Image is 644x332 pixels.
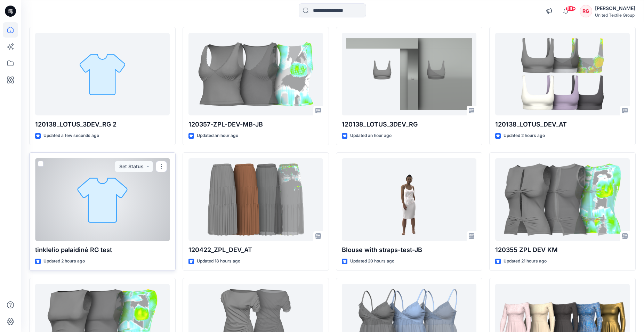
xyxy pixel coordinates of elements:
p: Updated 2 hours ago [504,132,545,139]
div: RG [580,5,592,17]
p: Updated 2 hours ago [43,258,85,265]
a: tinklelio palaidinė RG test [35,158,170,241]
a: 120138_LOTUS_3DEV_RG 2 [35,33,170,116]
a: 120138_LOTUS_3DEV_RG [342,33,476,116]
a: 120138_LOTUS_DEV_AT [495,33,630,116]
p: 120355 ZPL DEV KM [495,245,630,255]
p: Updated an hour ago [350,132,392,139]
a: 120422_ZPL_DEV_AT [188,158,323,241]
p: 120357-ZPL-DEV-MB-JB [188,120,323,129]
a: 120355 ZPL DEV KM [495,158,630,241]
p: Updated a few seconds ago [43,132,99,139]
a: 120357-ZPL-DEV-MB-JB [188,33,323,116]
div: United Textile Group [595,13,635,18]
p: 120422_ZPL_DEV_AT [188,245,323,255]
p: Updated 21 hours ago [504,258,547,265]
div: [PERSON_NAME] [595,4,635,13]
p: Updated an hour ago [197,132,238,139]
p: Blouse with straps-test-JB [342,245,476,255]
p: tinklelio palaidinė RG test [35,245,170,255]
a: Blouse with straps-test-JB [342,158,476,241]
p: Updated 20 hours ago [350,258,394,265]
span: 99+ [565,6,576,11]
p: Updated 18 hours ago [197,258,240,265]
p: 120138_LOTUS_3DEV_RG [342,120,476,129]
p: 120138_LOTUS_DEV_AT [495,120,630,129]
p: 120138_LOTUS_3DEV_RG 2 [35,120,170,129]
